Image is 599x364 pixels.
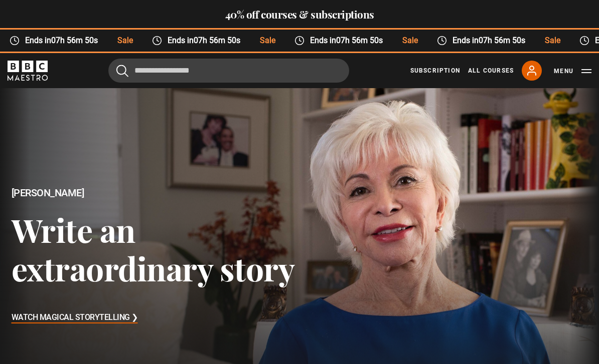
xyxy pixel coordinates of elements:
[446,35,534,47] span: Ends in
[12,187,300,199] h2: [PERSON_NAME]
[12,210,300,288] h3: Write an extraordinary story
[107,35,141,47] span: Sale
[478,36,525,45] time: 07h 56m 50s
[12,310,138,325] h3: Watch Magical Storytelling ❯
[108,59,349,83] input: Search
[162,35,249,47] span: Ends in
[304,35,392,47] span: Ends in
[392,35,426,47] span: Sale
[336,36,382,45] time: 07h 56m 50s
[534,35,569,47] span: Sale
[410,66,460,75] a: Subscription
[116,65,128,77] button: Submit the search query
[8,61,48,81] svg: BBC Maestro
[554,66,591,76] button: Toggle navigation
[19,35,107,47] span: Ends in
[51,36,97,45] time: 07h 56m 50s
[468,66,514,75] a: All Courses
[193,36,240,45] time: 07h 56m 50s
[249,35,284,47] span: Sale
